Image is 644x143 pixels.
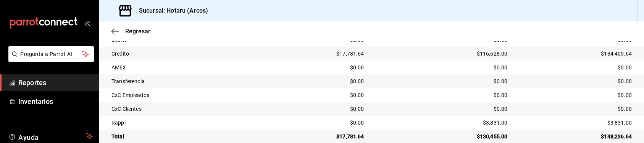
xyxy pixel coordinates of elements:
button: Regresar [111,28,150,35]
button: Pregunta a Parrot AI [8,46,94,62]
div: $0.00 [520,91,632,99]
div: $3,831.00 [520,119,632,127]
div: Total [111,133,258,140]
div: $17,781.64 [270,133,364,140]
button: open_drawer_menu [84,20,90,26]
div: Rappi [111,119,258,127]
div: $0.00 [270,105,364,113]
h3: Sucursal: Hotaru (Arcos) [133,6,208,15]
div: $0.00 [376,77,508,85]
div: $134,409.64 [520,50,632,58]
div: $0.00 [270,77,364,85]
span: Inventarios [18,96,93,107]
div: $0.00 [270,119,364,127]
div: $116,628.00 [376,50,508,58]
div: $148,236.64 [520,133,632,140]
div: $0.00 [376,64,508,71]
div: CxC Empleados [111,91,258,99]
div: CxC Clientes [111,105,258,113]
div: $0.00 [520,77,632,85]
span: Ayuda [18,131,83,141]
div: $0.00 [520,64,632,71]
div: $0.00 [270,64,364,71]
span: Pregunta a Parrot AI [21,50,82,58]
div: $0.00 [270,91,364,99]
span: Regresar [125,28,150,35]
div: $130,455.00 [376,133,508,140]
a: Pregunta a Parrot AI [5,56,94,64]
div: $17,781.64 [270,50,364,58]
div: Transferencia [111,77,258,85]
span: Reportes [18,77,93,88]
div: $0.00 [520,105,632,113]
div: $0.00 [376,105,508,113]
div: AMEX [111,64,258,71]
div: Credito [111,50,258,58]
div: $0.00 [376,91,508,99]
div: $3,831.00 [376,119,508,127]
